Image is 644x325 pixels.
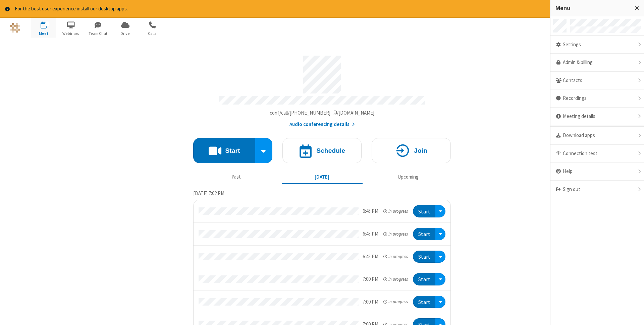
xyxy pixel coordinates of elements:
iframe: Chat [627,308,639,320]
em: in progress [383,276,408,282]
button: Join [372,138,451,163]
div: 7:00 PM [363,275,378,283]
div: Open menu [549,18,644,38]
div: Help [550,162,644,181]
div: For the best user experience install our desktop apps. [15,5,589,13]
div: 8 [45,21,50,26]
div: Sign out [550,181,644,198]
button: Start [413,251,435,263]
div: Open menu [435,205,445,217]
div: Download apps [550,127,644,145]
div: 6:45 PM [363,253,378,261]
div: Start conference options [255,138,273,163]
div: Open menu [435,251,445,263]
div: Open menu [435,296,445,308]
span: Meet [31,30,56,37]
span: [DATE] 7:02 PM [193,190,224,196]
span: Calls [140,30,165,37]
a: Admin & billing [550,54,644,72]
section: Account details [193,51,451,128]
span: Copy my meeting room link [270,110,375,116]
button: Copy my meeting room linkCopy my meeting room link [270,109,375,117]
div: 7:00 PM [363,298,378,306]
button: Schedule [282,138,362,163]
h4: Start [225,147,240,154]
button: Start [413,228,435,240]
div: Recordings [550,89,644,108]
em: in progress [383,253,408,260]
button: Audio conferencing details [289,121,355,128]
button: [DATE] [282,171,363,184]
div: Open menu [435,228,445,240]
div: Settings [550,36,644,54]
h3: Menu [555,5,629,11]
button: Start [413,296,435,308]
div: Connection test [550,145,644,163]
h4: Schedule [316,147,345,154]
em: in progress [383,299,408,305]
div: Meeting details [550,108,644,126]
span: Webinars [58,30,84,37]
button: Logo [2,18,28,38]
div: Open menu [435,273,445,285]
button: Start [413,205,435,217]
button: Start [193,138,255,163]
div: 6:45 PM [363,207,378,215]
em: in progress [383,208,408,214]
span: Drive [113,30,138,37]
div: Contacts [550,72,644,90]
em: in progress [383,231,408,237]
button: Upcoming [368,171,448,184]
div: 6:45 PM [363,230,378,238]
h4: Join [414,147,427,154]
button: Start [413,273,435,285]
img: QA Selenium DO NOT DELETE OR CHANGE [10,23,20,33]
button: Past [196,171,277,184]
span: Team Chat [86,30,111,37]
